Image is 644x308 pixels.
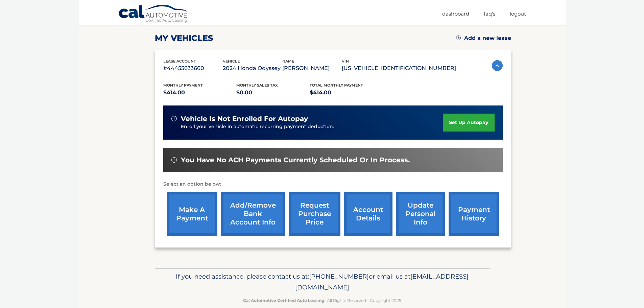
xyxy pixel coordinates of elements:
[449,192,499,236] a: payment history
[510,8,526,19] a: Logout
[456,35,511,42] a: Add a new lease
[223,59,240,64] span: vehicle
[492,60,503,71] img: accordion-active.svg
[181,123,443,131] p: Enroll your vehicle in automatic recurring payment deduction.
[163,83,203,88] span: Monthly Payment
[171,157,177,163] img: alert-white.svg
[163,88,237,97] p: $414.00
[342,64,456,73] p: [US_VEHICLE_IDENTIFICATION_NUMBER]
[236,83,278,88] span: Monthly sales Tax
[442,8,469,19] a: Dashboard
[243,298,324,303] strong: Cal Automotive Certified Auto Leasing
[282,64,342,73] p: [PERSON_NAME]
[344,192,392,236] a: account details
[223,64,282,73] p: 2024 Honda Odyssey
[181,156,410,164] span: You have no ACH payments currently scheduled or in process.
[163,59,196,64] span: lease account
[310,88,383,97] p: $414.00
[342,59,349,64] span: vin
[396,192,445,236] a: update personal info
[456,35,461,40] img: add.svg
[181,115,308,123] span: vehicle is not enrolled for autopay
[163,64,223,73] p: #44455633660
[484,8,495,19] a: FAQ's
[159,297,485,304] p: - All Rights Reserved - Copyright 2025
[289,192,340,236] a: request purchase price
[163,180,503,188] p: Select an option below:
[282,59,294,64] span: name
[167,192,217,236] a: make a payment
[310,83,363,88] span: Total Monthly Payment
[236,88,310,97] p: $0.00
[295,273,469,291] span: [EMAIL_ADDRESS][DOMAIN_NAME]
[159,271,485,293] p: If you need assistance, please contact us at: or email us at
[443,114,494,132] a: set up autopay
[118,4,189,24] a: Cal Automotive
[221,192,285,236] a: Add/Remove bank account info
[171,116,177,121] img: alert-white.svg
[155,33,213,43] h2: my vehicles
[309,273,369,280] span: [PHONE_NUMBER]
